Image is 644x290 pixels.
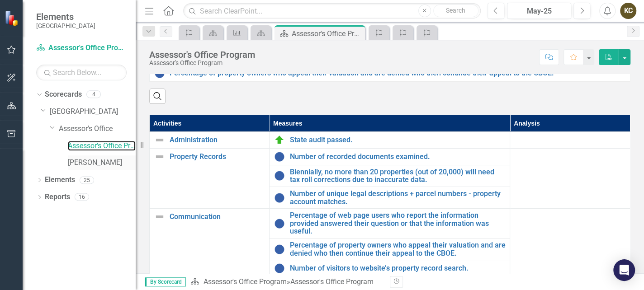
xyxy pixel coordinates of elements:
div: Open Intercom Messenger [613,259,635,281]
a: Reports [45,192,70,202]
a: [PERSON_NAME] [68,158,136,168]
button: KC [620,3,636,19]
div: Assessor's Office Program [290,277,373,286]
img: No Data [274,263,285,274]
img: On Target [274,135,285,145]
img: No Data [274,244,285,255]
a: State audit passed. [289,136,505,144]
span: Search [446,7,465,14]
div: 16 [75,193,89,201]
img: No Data [274,151,285,162]
a: Communication [170,213,265,221]
a: Assessor's Office [59,124,136,134]
a: Number of unique legal descriptions + parcel numbers - property account matches. [289,190,505,206]
img: Not Defined [154,135,165,145]
span: Elements [36,11,95,22]
div: Assessor's Office Program [149,60,255,66]
button: Search [433,5,478,17]
a: Percentage of property owners who appeal their valuation and are denied who then continue their a... [170,69,625,77]
div: May-25 [510,6,568,17]
a: Number of recorded documents examined. [289,153,505,161]
a: Assessor's Office Program [203,277,286,286]
img: No Data [274,218,285,229]
div: Assessor's Office Program [149,50,255,60]
div: Assessor's Office Program [292,28,363,39]
div: » [190,277,383,287]
div: 4 [86,91,101,98]
img: Not Defined [154,151,165,162]
img: ClearPoint Strategy [5,10,20,26]
a: Property Records [170,153,265,161]
a: [GEOGRAPHIC_DATA] [50,107,136,117]
a: Elements [45,175,75,185]
img: No Data [274,170,285,181]
button: May-25 [507,3,571,19]
a: Administration [170,136,265,144]
a: Percentage of web page users who report the information provided answered their question or that ... [289,211,505,235]
a: Biennially, no more than 20 properties (out of 20,000) will need tax roll corrections due to inac... [289,168,505,184]
input: Search Below... [36,65,127,80]
span: By Scorecard [145,277,186,286]
a: Scorecards [45,89,82,100]
a: Percentage of property owners who appeal their valuation and are denied who then continue their a... [289,241,505,257]
a: Number of visitors to website’s property record search. [289,264,505,272]
input: Search ClearPoint... [183,3,481,19]
img: No Data [274,192,285,203]
a: Assessor's Office Program [68,141,136,151]
img: Not Defined [154,211,165,222]
small: [GEOGRAPHIC_DATA] [36,22,95,29]
a: Assessor's Office Program [36,43,127,53]
div: 25 [80,176,94,184]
